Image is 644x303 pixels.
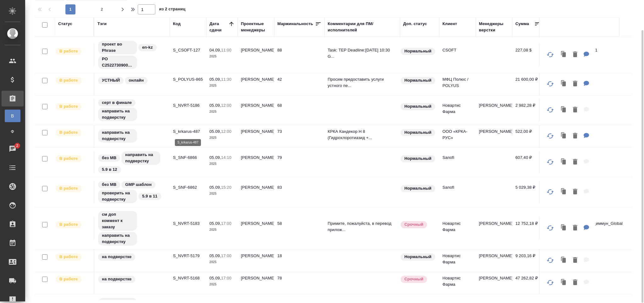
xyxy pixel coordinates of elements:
[400,220,436,229] div: Выставляется автоматически, если на указанный объем услуг необходимо больше времени в стандартном...
[328,21,397,33] div: Комментарии для ПМ/исполнителей
[173,184,203,191] p: S_SNF-6862
[558,186,570,198] button: Клонировать
[512,99,544,121] td: 2 982,28 ₽
[221,77,231,82] p: 11:30
[59,77,78,84] p: В работе
[238,272,274,294] td: [PERSON_NAME]
[543,154,558,170] button: Обновить
[8,113,17,119] span: В
[558,276,570,289] button: Клонировать
[543,275,558,290] button: Обновить
[55,220,91,229] div: Выставляет ПМ после принятия заказа от КМа
[173,102,203,109] p: S_NVRT-5186
[543,128,558,143] button: Обновить
[159,5,186,14] span: из 2 страниц
[97,151,167,174] div: без МВ, направить на подверстку, 5.9 в 12
[404,276,423,282] p: Срочный
[209,53,235,60] p: 2025
[558,254,570,267] button: Клонировать
[479,253,509,259] p: [PERSON_NAME]
[404,77,431,84] p: Нормальный
[173,128,203,135] p: S_krkarus-487
[55,128,91,137] div: Выставляет ПМ после принятия заказа от КМа
[404,221,423,228] p: Срочный
[404,48,431,54] p: Нормальный
[547,220,616,233] p: Новартис_перевод_Сандиммун_Global pro...
[102,181,116,188] p: без МВ
[404,254,431,260] p: Нормальный
[102,41,133,54] p: проект во Phrase
[512,151,544,173] td: 607,40 ₽
[400,76,436,85] div: Статус по умолчанию для стандартных заказов
[404,103,431,110] p: Нормальный
[59,129,78,136] p: В работе
[274,217,325,239] td: 58
[102,232,133,245] p: направить на подверстку
[238,44,274,66] td: [PERSON_NAME]
[403,21,427,27] div: Доп. статус
[238,151,274,173] td: [PERSON_NAME]
[12,143,22,149] span: 2
[209,109,235,115] p: 2025
[328,76,397,89] p: Просим предоставить услуги устного пе...
[209,281,235,288] p: 2025
[404,129,431,136] p: Нормальный
[512,272,544,294] td: 47 262,82 ₽
[558,104,570,116] button: Клонировать
[404,185,431,192] p: Нормальный
[543,102,558,117] button: Обновить
[543,184,558,199] button: Обновить
[400,275,436,284] div: Выставляется автоматически, если на указанный объем услуг необходимо больше времени в стандартном...
[209,129,221,134] p: 05.09,
[209,185,221,190] p: 05.09,
[97,128,167,143] div: направить на подверстку
[570,276,580,289] button: Удалить
[442,47,473,53] p: CSOFT
[543,220,558,235] button: Обновить
[97,76,167,85] div: УСТНЫЙ, онлайн
[442,76,473,89] p: МФЦ Полюс / POLYUS
[97,210,167,246] div: см доп коммент к заказу, направить на подверстку
[328,128,397,141] p: КРКА Кандекор Н 8 (Гидрохлоротиазид +...
[59,155,78,162] p: В работе
[5,125,20,138] a: Ф
[328,47,397,60] p: Task: TEP Deadline:[DATE] 10:30 G...
[274,151,325,173] td: 79
[59,185,78,192] p: В работе
[129,77,144,84] p: онлайн
[209,103,221,108] p: 05.09,
[55,47,91,56] div: Выставляет ПМ после принятия заказа от КМа
[102,155,116,161] p: без МВ
[274,125,325,147] td: 73
[442,220,473,233] p: Новартис Фарма
[209,21,228,33] div: Дата сдачи
[570,222,580,235] button: Удалить
[102,56,133,68] p: PO C25227309001KAZ201
[173,21,180,27] div: Код
[221,103,231,108] p: 12:00
[55,154,91,163] div: Выставляет ПМ после принятия заказа от КМа
[570,78,580,90] button: Удалить
[580,130,592,143] button: Для ПМ: КРКА Кандекор Н 8 (Гидрохлоротиазид + Кандесартан), таблетки, 12,5 мг + 8 мг (ЕАЭС)
[173,253,203,259] p: S_NVRT-5179
[59,103,78,110] p: В работе
[59,254,78,260] p: В работе
[97,99,167,122] div: серт в финале, направить на подверстку
[8,128,17,135] span: Ф
[209,259,235,265] p: 2025
[209,276,221,280] p: 05.09,
[102,254,131,260] p: на подверстке
[512,44,544,66] td: 227,08 $
[209,221,221,226] p: 05.09,
[241,21,271,33] div: Проектные менеджеры
[479,128,509,135] p: [PERSON_NAME]
[238,99,274,121] td: [PERSON_NAME]
[102,190,133,203] p: проверить на подверстку
[238,73,274,95] td: [PERSON_NAME]
[274,272,325,294] td: 78
[479,220,509,227] p: [PERSON_NAME]
[209,48,221,52] p: 04.09,
[274,99,325,121] td: 68
[209,83,235,89] p: 2025
[221,155,231,160] p: 14:10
